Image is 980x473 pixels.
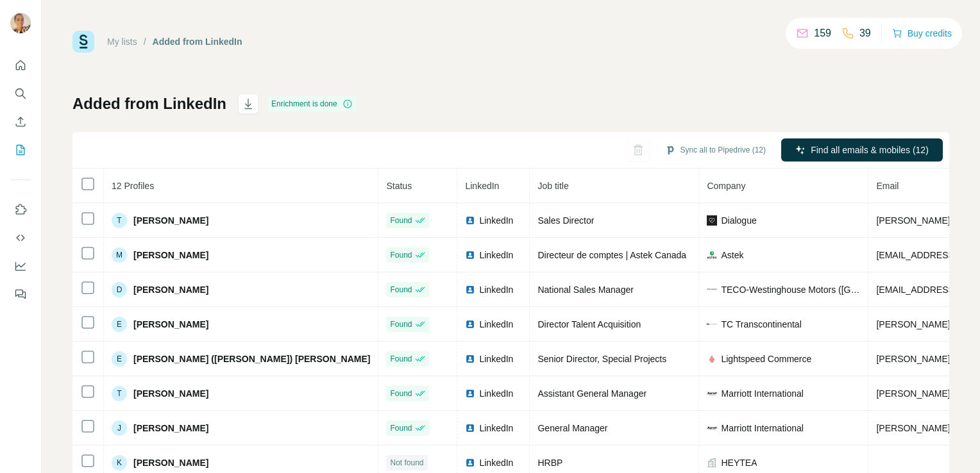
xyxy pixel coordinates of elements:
span: Found [390,284,412,295]
span: Lightspeed Commerce [721,353,811,365]
span: LinkedIn [479,422,513,435]
span: Not found [390,457,423,469]
button: Search [10,82,31,105]
span: General Manager [537,423,607,433]
img: Surfe Logo [72,31,94,53]
img: LinkedIn logo [465,285,475,295]
span: LinkedIn [479,456,513,469]
p: 159 [814,26,831,41]
span: TECO-Westinghouse Motors ([GEOGRAPHIC_DATA]) Inc. [721,283,860,296]
span: [PERSON_NAME] [133,318,208,331]
span: [PERSON_NAME] [133,456,208,469]
button: Dashboard [10,254,31,278]
div: D [112,282,127,297]
span: Senior Director, Special Projects [537,354,666,364]
span: LinkedIn [479,249,513,261]
button: Use Surfe on LinkedIn [10,198,31,221]
span: Marriott International [721,387,803,400]
span: National Sales Manager [537,285,633,295]
button: Use Surfe API [10,226,31,249]
span: Status [386,181,412,191]
span: TC Transcontinental [721,318,801,331]
div: T [112,386,127,401]
img: LinkedIn logo [465,250,475,260]
span: LinkedIn [479,353,513,365]
div: E [112,351,127,367]
span: LinkedIn [479,318,513,331]
span: 12 Profiles [112,181,154,191]
img: company-logo [707,323,717,325]
img: LinkedIn logo [465,423,475,433]
div: Enrichment is done [267,96,357,112]
span: [PERSON_NAME] ([PERSON_NAME]) [PERSON_NAME] [133,353,370,365]
img: company-logo [707,285,717,295]
span: [PERSON_NAME] [133,387,208,400]
span: Email [876,181,899,191]
button: My lists [10,138,31,162]
span: Found [390,249,412,261]
div: K [112,455,127,470]
img: LinkedIn logo [465,319,475,329]
div: E [112,317,127,332]
button: Enrich CSV [10,110,31,133]
span: Sales Director [537,215,594,226]
span: Found [390,353,412,365]
span: Found [390,319,412,330]
span: [PERSON_NAME] [133,283,208,296]
img: company-logo [707,423,717,433]
div: T [112,213,127,228]
img: Avatar [10,13,31,33]
span: Marriott International [721,422,803,435]
span: Astek [721,249,743,261]
button: Quick start [10,54,31,77]
span: HRBP [537,458,562,468]
img: LinkedIn logo [465,215,475,226]
span: Found [390,215,412,226]
span: Company [707,181,745,191]
img: company-logo [707,250,717,260]
span: Directeur de comptes | Astek Canada [537,250,686,260]
span: LinkedIn [479,387,513,400]
img: LinkedIn logo [465,354,475,364]
img: company-logo [707,354,717,364]
span: Assistant General Manager [537,388,646,399]
span: Job title [537,181,568,191]
span: LinkedIn [465,181,499,191]
p: 39 [859,26,871,41]
span: Find all emails & mobiles (12) [811,144,929,156]
button: Buy credits [892,24,952,42]
span: Dialogue [721,214,756,227]
h1: Added from LinkedIn [72,94,226,114]
img: LinkedIn logo [465,458,475,468]
div: M [112,247,127,263]
button: Feedback [10,283,31,306]
a: My lists [107,37,137,47]
img: company-logo [707,215,717,226]
div: J [112,420,127,436]
button: Sync all to Pipedrive (12) [656,140,775,160]
img: LinkedIn logo [465,388,475,399]
span: LinkedIn [479,283,513,296]
span: Found [390,422,412,434]
span: [PERSON_NAME] [133,214,208,227]
span: LinkedIn [479,214,513,227]
div: Added from LinkedIn [153,35,242,48]
button: Find all emails & mobiles (12) [781,138,943,162]
span: [PERSON_NAME] [133,249,208,261]
span: [PERSON_NAME] [133,422,208,435]
span: Director Talent Acquisition [537,319,641,329]
img: company-logo [707,388,717,399]
span: HEYTEA [721,456,757,469]
li: / [144,35,146,48]
span: Found [390,388,412,399]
